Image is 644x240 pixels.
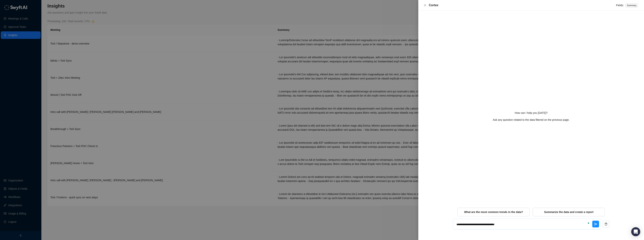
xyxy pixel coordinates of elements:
button: Summarize the data and create a report [533,208,605,216]
span: Summary [625,3,638,8]
p: Ask any question related to the data filtered on the previous page. [493,118,570,122]
span: Fields: [616,4,624,7]
textarea: To enrich screen reader interactions, please activate Accessibility in Grammarly extension settings [455,220,592,229]
div: Open Intercom Messenger [631,227,640,236]
span: close [424,4,427,7]
p: How can I help you [DATE]? [515,111,548,115]
button: What are the most common trends in the data? [457,208,530,216]
div: Cortex [429,3,616,8]
span: What are the most common trends in the data? [464,210,523,214]
span: Summarize the data and create a report [544,210,593,214]
button: Close [423,3,427,8]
